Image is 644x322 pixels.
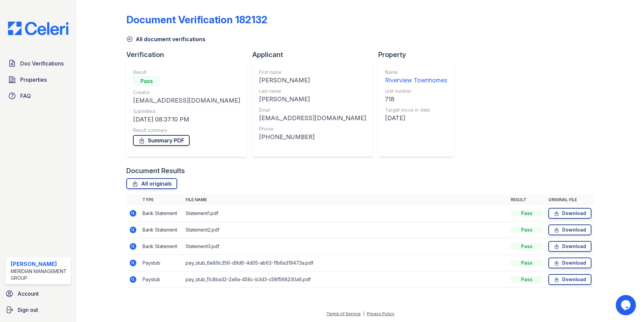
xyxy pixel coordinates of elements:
span: FAQ [20,92,31,100]
a: Terms of Service [326,311,361,316]
div: Property [378,50,459,59]
div: Pass [511,260,543,266]
div: [EMAIL_ADDRESS][DOMAIN_NAME] [133,96,240,105]
th: File name [183,194,508,205]
a: Download [548,241,591,252]
div: Target move in date [385,107,447,113]
div: [PHONE_NUMBER] [259,132,366,142]
div: Meridian Management Group [11,268,68,281]
a: Download [548,274,591,285]
a: Sign out [3,303,74,317]
div: Creator [133,89,240,96]
a: Name Riverview Townhomes [385,69,447,85]
a: Doc Verifications [5,57,71,70]
div: Document Results [126,166,185,176]
a: All originals [126,178,177,189]
div: Result [133,69,240,76]
div: Applicant [252,50,378,59]
td: Statement1.pdf [183,205,508,222]
div: [DATE] [385,113,447,123]
div: Name [385,69,447,76]
div: | [363,311,364,316]
div: First name [259,69,366,76]
div: Pass [511,276,543,283]
th: Type [140,194,183,205]
div: Unit number [385,88,447,95]
div: Pass [511,210,543,217]
a: Download [548,208,591,219]
td: Bank Statement [140,222,183,238]
span: Properties [20,76,47,84]
div: 718 [385,95,447,104]
div: [PERSON_NAME] [11,260,68,268]
td: Bank Statement [140,205,183,222]
div: Result summary [133,127,240,134]
a: Download [548,224,591,235]
div: Document Verification 182132 [126,14,267,26]
div: Pass [133,76,160,86]
a: All document verifications [126,35,205,43]
div: Pass [511,243,543,250]
a: Properties [5,73,71,86]
a: Privacy Policy [367,311,394,316]
img: CE_Logo_Blue-a8612792a0a2168367f1c8372b55b34899dd931a85d93a1a3d3e32e68fde9ad4.png [3,22,74,35]
span: Sign out [18,306,38,314]
a: Account [3,287,74,300]
a: Download [548,258,591,268]
td: Paystub [140,271,183,288]
div: [PERSON_NAME] [259,95,366,104]
span: Doc Verifications [20,59,64,68]
div: [PERSON_NAME] [259,76,366,85]
td: Statement3.pdf [183,238,508,255]
div: Verification [126,50,252,59]
div: Pass [511,226,543,233]
a: Summary PDF [133,135,190,146]
div: Phone [259,126,366,132]
th: Original file [546,194,594,205]
td: Statement2.pdf [183,222,508,238]
td: Bank Statement [140,238,183,255]
div: Riverview Townhomes [385,76,447,85]
td: pay_stub_6e89c356-d9d6-4d05-ab63-11b6a319473a.pdf [183,255,508,271]
a: FAQ [5,89,71,103]
div: Email [259,107,366,113]
div: [EMAIL_ADDRESS][DOMAIN_NAME] [259,113,366,123]
td: pay_stub_11c8ba32-2a9a-458c-b3d3-c58f568230a6.pdf [183,271,508,288]
div: Last name [259,88,366,95]
div: Submitted [133,108,240,115]
iframe: chat widget [616,295,637,315]
span: Account [18,290,39,298]
td: Paystub [140,255,183,271]
div: [DATE] 08:37:10 PM [133,115,240,124]
th: Result [508,194,546,205]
